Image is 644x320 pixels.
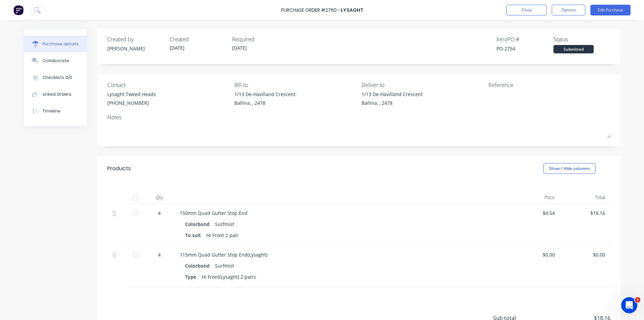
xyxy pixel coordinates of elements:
div: Deliver to [362,81,484,89]
div: Linked Orders [43,91,71,97]
div: Ballina, , 2478 [362,99,423,106]
div: Price [510,191,560,204]
div: $4.54 [515,210,555,217]
div: Submitted [553,45,594,53]
img: Factory [13,5,23,15]
div: Created by [107,35,164,43]
div: To suit [185,230,206,240]
div: Hi Front 2 pair [206,230,238,240]
button: Options [552,5,585,15]
div: Ballina, , 2478 [234,99,296,106]
div: 4 [150,251,169,258]
iframe: Intercom live chat [621,297,637,313]
div: [PHONE_NUMBER] [107,99,156,106]
div: Checklists 0/0 [43,75,72,81]
div: Xero PO # [496,35,553,43]
button: Collaborate [24,52,87,69]
div: 115mm Quad Gutter Stop End(Lysaght) [180,251,504,258]
div: 1/13 De-Havilland Crescent [234,91,296,98]
div: Surfmist [215,261,234,271]
div: Total [560,191,610,204]
div: Status [553,35,610,43]
div: Contact [107,81,229,89]
div: $18.16 [566,210,605,217]
div: $0.00 [566,251,605,258]
span: 1 [635,297,640,303]
div: Lysaght [341,7,363,14]
div: Required [232,35,289,43]
div: Purchase Order #2760 - [281,7,340,14]
div: Surfmist [215,219,234,229]
button: Timeline [24,103,87,120]
div: Reference [488,81,610,89]
div: Collaborate [43,58,69,64]
div: Notes [107,113,610,121]
div: Colorbond [185,219,212,229]
button: Checklists 0/0 [24,69,87,86]
button: Show / Hide columns [543,163,595,174]
div: [PERSON_NAME] [107,45,164,52]
div: 1/13 De-Havilland Crescent [362,91,423,98]
div: Created [170,35,227,43]
div: Products [107,165,131,173]
button: Edit Purchase [590,5,631,15]
button: Close [506,5,547,15]
div: Timeline [43,108,60,114]
div: PO-2754 [496,45,553,52]
div: Colorbond [185,261,212,271]
div: $0.00 [515,251,555,258]
div: Type [185,272,202,282]
div: Hi Front(Lysaght) 2 pairs [202,272,256,282]
div: Bill to [234,81,357,89]
div: Purchase details [43,41,78,47]
div: 4 [150,210,169,217]
div: 150mm Quad Gutter Stop End [180,210,504,217]
div: Lysaght Tweed Heads [107,91,156,98]
div: Qty [144,191,174,204]
button: Purchase details [24,36,87,52]
button: Linked Orders [24,86,87,103]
